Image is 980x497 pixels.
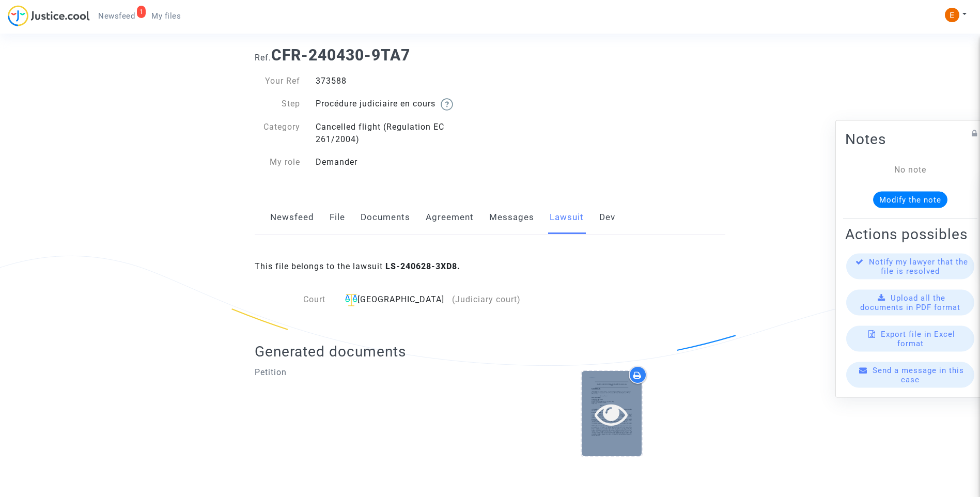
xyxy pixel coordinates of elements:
span: Upload all the documents in PDF format [860,293,960,312]
div: Procédure judiciaire en cours [308,98,490,111]
span: Send a message in this case [873,366,964,384]
span: Newsfeed [98,11,135,21]
a: Agreement [426,200,474,235]
div: Your Ref [247,75,308,87]
p: Petition [255,366,483,379]
a: Documents [361,200,410,235]
a: Lawsuit [550,200,584,235]
b: CFR-240430-9TA7 [271,46,410,64]
span: Notify my lawyer that the file is resolved [869,257,968,276]
a: File [330,200,345,235]
img: jc-logo.svg [8,5,90,26]
div: [GEOGRAPHIC_DATA] [341,293,535,306]
a: Messages [489,200,534,235]
div: 1 [137,6,146,18]
button: Modify the note [873,192,947,208]
div: Cancelled flight (Regulation EC 261/2004) [308,121,490,146]
div: No note [861,164,960,176]
span: (Judiciary court) [452,294,521,304]
h2: Generated documents [255,343,725,361]
a: My files [143,8,189,24]
h2: Actions possibles [845,225,975,243]
img: help.svg [441,98,453,111]
div: 373588 [308,75,490,87]
div: Court [255,293,333,306]
a: Newsfeed [270,200,314,235]
span: Export file in Excel format [881,330,955,348]
img: icon-faciliter-sm.svg [345,294,357,306]
a: Dev [599,200,615,235]
div: Step [247,98,308,111]
span: Ref. [255,53,271,63]
span: My files [151,11,181,21]
h2: Notes [845,130,975,148]
span: This file belongs to the lawsuit [255,261,460,271]
a: 1Newsfeed [90,8,143,24]
b: LS-240628-3XD8. [385,261,460,271]
img: ACg8ocIeiFvHKe4dA5oeRFd_CiCnuxWUEc1A2wYhRJE3TTWt=s96-c [945,8,959,22]
div: My role [247,156,308,168]
div: Demander [308,156,490,168]
div: Category [247,121,308,146]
